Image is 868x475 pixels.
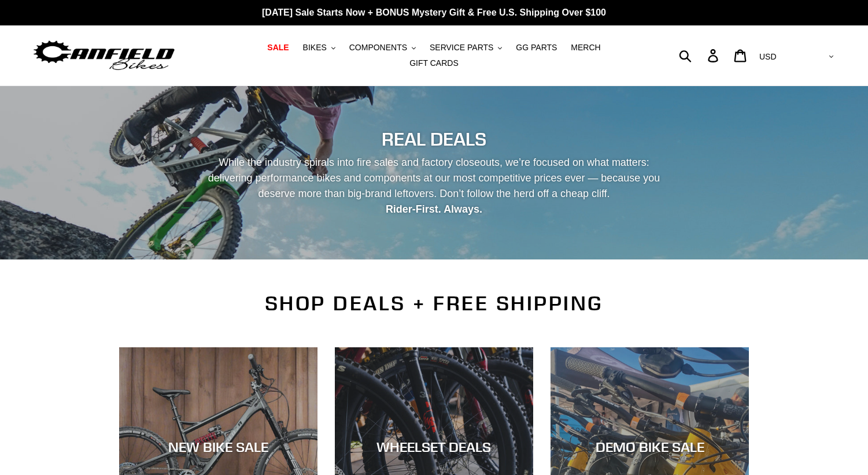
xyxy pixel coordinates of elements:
span: MERCH [571,43,600,53]
span: BIKES [303,43,327,53]
a: MERCH [565,40,606,55]
h2: SHOP DEALS + FREE SHIPPING [119,291,749,316]
input: Search [685,43,715,68]
h2: REAL DEALS [119,128,749,150]
strong: Rider-First. Always. [386,203,482,215]
a: GIFT CARDS [404,55,464,71]
a: SALE [261,40,294,55]
span: COMPONENTS [349,43,407,53]
button: BIKES [297,40,341,55]
p: While the industry spirals into fire sales and factory closeouts, we’re focused on what matters: ... [198,155,671,217]
span: SERVICE PARTS [430,43,493,53]
div: NEW BIKE SALE [119,438,317,455]
div: DEMO BIKE SALE [551,438,749,455]
span: GIFT CARDS [409,58,459,68]
button: SERVICE PARTS [424,40,508,55]
img: Canfield Bikes [32,38,176,74]
span: GG PARTS [516,43,557,53]
a: GG PARTS [510,40,563,55]
button: COMPONENTS [343,40,422,55]
span: SALE [267,43,289,53]
div: WHEELSET DEALS [335,438,533,455]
